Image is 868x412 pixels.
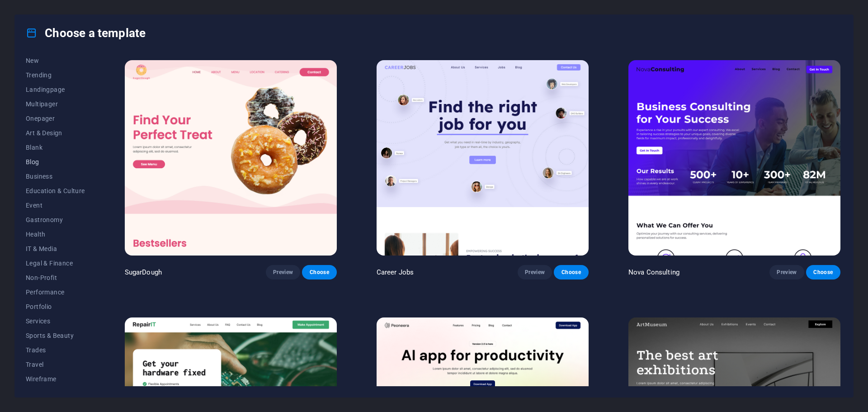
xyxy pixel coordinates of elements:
img: Nova Consulting [628,60,840,256]
button: Legal & Finance [26,256,85,270]
p: SugarDough [125,268,162,277]
button: Blog [26,155,85,169]
button: Sports & Beauty [26,328,85,343]
button: Preview [266,265,300,279]
span: Choose [561,269,581,276]
span: Portfolio [26,303,85,310]
button: Non-Profit [26,270,85,285]
button: Business [26,169,85,184]
span: Preview [777,269,797,276]
button: Education & Culture [26,184,85,198]
span: Education & Culture [26,187,85,194]
button: Blank [26,140,85,155]
button: Choose [554,265,588,279]
span: Business [26,173,85,180]
button: Choose [302,265,336,279]
p: Career Jobs [377,268,414,277]
button: Wireframe [26,372,85,386]
button: Landingpage [26,82,85,97]
span: IT & Media [26,245,85,252]
button: Health [26,227,85,242]
span: Onepager [26,115,85,122]
span: Sports & Beauty [26,332,85,339]
span: Trending [26,71,85,79]
button: Multipager [26,97,85,111]
button: New [26,53,85,68]
button: Gastronomy [26,213,85,227]
img: SugarDough [125,60,337,256]
span: Trades [26,346,85,354]
span: Preview [273,269,293,276]
button: Choose [806,265,840,279]
span: Art & Design [26,129,85,137]
button: Preview [769,265,804,279]
button: Trending [26,68,85,82]
span: Choose [309,269,329,276]
span: Choose [813,269,833,276]
button: Trades [26,343,85,357]
button: Preview [518,265,552,279]
button: Onepager [26,111,85,126]
span: Non-Profit [26,274,85,281]
span: Preview [525,269,545,276]
span: Services [26,317,85,325]
span: Event [26,202,85,209]
span: Landingpage [26,86,85,93]
button: Performance [26,285,85,299]
span: Legal & Finance [26,260,85,267]
button: Services [26,314,85,328]
span: Gastronomy [26,216,85,223]
span: Blank [26,144,85,151]
button: Travel [26,357,85,372]
button: Art & Design [26,126,85,140]
span: Wireframe [26,375,85,383]
img: Career Jobs [377,60,589,256]
span: Multipager [26,100,85,108]
span: Performance [26,289,85,296]
span: Blog [26,158,85,166]
button: Event [26,198,85,213]
span: Health [26,231,85,238]
span: Travel [26,361,85,368]
p: Nova Consulting [628,268,679,277]
h4: Choose a template [26,26,146,40]
span: New [26,57,85,64]
button: Portfolio [26,299,85,314]
button: IT & Media [26,242,85,256]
